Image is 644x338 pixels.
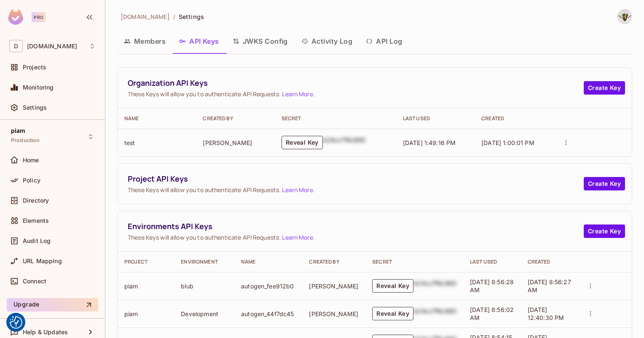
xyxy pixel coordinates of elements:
[585,280,596,292] button: actions
[128,90,584,98] span: These Keys will allow you to authenticate API Requests. .
[23,84,54,91] span: Monitoring
[118,129,196,156] td: test
[128,186,584,194] span: These Keys will allow you to authenticate API Requests. .
[124,115,189,122] div: Name
[11,137,40,144] span: Production
[196,129,274,156] td: [PERSON_NAME]
[528,278,571,293] span: [DATE] 8:56:27 AM
[470,259,514,265] div: Last Used
[23,238,51,244] span: Audit Log
[403,115,468,122] div: Last Used
[173,13,175,21] li: /
[23,258,62,264] span: URL Mapping
[470,278,514,293] span: [DATE] 8:56:28 AM
[481,139,534,146] span: [DATE] 1:00:01 PM
[9,40,23,52] span: D
[584,177,625,190] button: Create Key
[128,174,584,184] span: Project API Keys
[23,278,46,285] span: Connect
[23,104,47,111] span: Settings
[226,31,295,52] button: JWKS Config
[302,300,365,327] td: [PERSON_NAME]
[323,136,366,149] div: b24cc7f8c660
[359,31,409,52] button: API Log
[23,177,40,184] span: Policy
[234,272,302,300] td: autogen_fee912b0
[23,197,49,204] span: Directory
[10,316,22,329] img: Revisit consent button
[528,306,564,321] span: [DATE] 12:40:30 PM
[241,259,295,265] div: Name
[174,300,234,327] td: Development
[203,115,268,122] div: Created By
[23,64,46,71] span: Projects
[172,31,226,52] button: API Keys
[282,233,313,241] a: Learn More
[179,13,204,21] span: Settings
[117,31,172,52] button: Members
[27,43,77,50] span: Workspace: datev.de
[584,81,625,95] button: Create Key
[372,279,413,293] button: Reveal Key
[10,316,22,329] button: Consent Preferences
[403,139,456,146] span: [DATE] 1:49:16 PM
[282,115,389,122] div: Secret
[584,224,625,238] button: Create Key
[8,9,23,25] img: SReyMgAAAABJRU5ErkJggg==
[128,78,584,88] span: Organization API Keys
[560,137,572,148] button: actions
[128,221,584,232] span: Environments API Keys
[32,12,46,22] div: Pro
[282,136,323,149] button: Reveal Key
[128,233,584,241] span: These Keys will allow you to authenticate API Requests. .
[181,259,228,265] div: Environment
[585,308,596,320] button: actions
[282,186,313,194] a: Learn More
[23,157,39,164] span: Home
[528,259,572,265] div: Created
[295,31,360,52] button: Activity Log
[302,272,365,300] td: [PERSON_NAME]
[121,13,170,21] span: [DOMAIN_NAME]
[118,300,174,327] td: piam
[124,259,167,265] div: Project
[309,259,359,265] div: Created By
[618,10,632,24] img: Hartmann, Patrick
[11,127,26,134] span: piam
[372,307,413,320] button: Reveal Key
[481,115,546,122] div: Created
[470,306,514,321] span: [DATE] 8:56:02 AM
[23,329,68,335] span: Help & Updates
[413,279,456,293] div: b24cc7f8c660
[174,272,234,300] td: blub
[282,90,313,98] a: Learn More
[234,300,302,327] td: autogen_44f7dc45
[413,307,456,320] div: b24cc7f8c660
[118,272,174,300] td: piam
[23,217,49,224] span: Elements
[7,298,98,312] button: Upgrade
[372,259,456,265] div: Secret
